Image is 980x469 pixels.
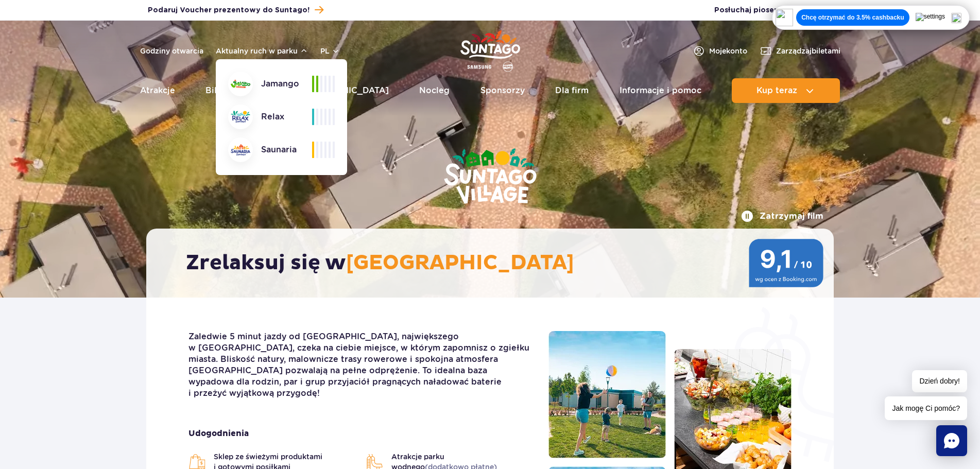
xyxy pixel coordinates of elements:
[709,46,747,56] span: Moje konto
[228,105,312,129] div: Relax
[757,86,797,95] span: Kup teraz
[320,46,340,56] button: pl
[140,78,175,103] a: Atrakcje
[460,26,520,73] a: Park of Poland
[760,45,840,57] a: Zarządzajbiletami
[912,370,967,392] span: Dzień dobry!
[205,78,264,103] a: Bilety i oferta
[885,396,967,420] span: Jak mogę Ci pomóc?
[228,137,312,162] div: Saunaria
[693,45,747,57] a: Mojekonto
[555,78,589,103] a: Dla firm
[620,78,701,103] a: Informacje i pomoc
[480,78,525,103] a: Sponsorzy
[749,239,823,287] img: 9,1/10 wg ocen z Booking.com
[216,47,308,55] button: Aktualny ruch w parku
[714,5,833,15] button: Posłuchaj piosenkiSuntago
[148,5,310,15] span: Podaruj Voucher prezentowy do Suntago!
[228,72,312,96] div: Jamango
[186,250,804,276] h2: Zrelaksuj się w
[140,46,203,56] a: Godziny otwarcia
[188,331,533,399] p: Zaledwie 5 minut jazdy od [GEOGRAPHIC_DATA], największego w [GEOGRAPHIC_DATA], czeka na ciebie mi...
[148,3,323,17] a: Podaruj Voucher prezentowy do Suntago!
[188,428,533,439] strong: Udogodnienia
[714,5,817,15] span: Posłuchaj piosenki
[419,78,450,103] a: Nocleg
[776,46,840,56] span: Zarządzaj biletami
[936,425,967,456] div: Chat
[346,250,574,276] span: [GEOGRAPHIC_DATA]
[732,78,840,103] button: Kup teraz
[403,108,578,246] img: Suntago Village
[741,210,823,222] button: Zatrzymaj film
